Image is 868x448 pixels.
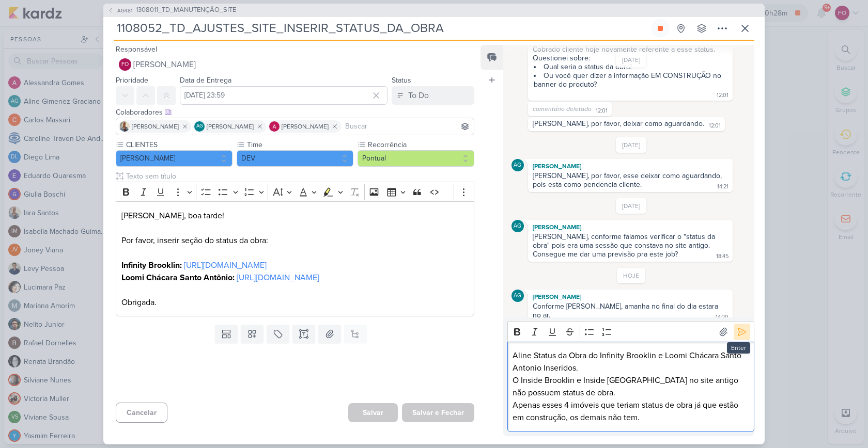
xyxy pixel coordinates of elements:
button: To Do [392,86,474,105]
li: Ou você quer dizer a informação EM CONSTRUÇÃO no banner do produto? [534,71,728,89]
span: [PERSON_NAME] [207,122,254,131]
div: 12:01 [596,107,608,115]
div: Aline Gimenez Graciano [194,121,205,132]
p: AG [514,293,521,299]
button: Pontual [358,150,474,167]
label: Data de Entrega [180,76,231,85]
span: [PERSON_NAME] [132,122,179,131]
label: Status [392,76,411,85]
input: Kard Sem Título [114,19,649,38]
p: [PERSON_NAME], boa tarde! Por favor, inserir seção do status da obra: [121,210,469,247]
div: Editor toolbar [116,182,474,202]
span: comentário deletado [533,105,592,113]
a: [URL][DOMAIN_NAME] [237,273,319,283]
p: Apenas esses 4 imóveis que teriam status de obra já que estão em construção, os demais não tem. [513,399,749,424]
img: Iara Santos [119,121,130,132]
button: [PERSON_NAME] [116,150,233,167]
p: AG [514,223,521,229]
span: [PERSON_NAME] [282,122,329,131]
div: Parar relógio [656,24,664,33]
div: Editor editing area: main [507,342,754,432]
input: Select a date [180,86,388,105]
div: Aline Gimenez Graciano [512,290,524,302]
p: FO [121,62,129,68]
a: [URL][DOMAIN_NAME] [184,260,267,270]
div: Fabio Oliveira [119,58,131,71]
div: To Do [408,89,429,102]
div: 14:21 [717,183,729,191]
p: Obrigada. [121,284,469,309]
div: [PERSON_NAME], por favor, deixar como aguardando. [533,119,704,128]
button: DEV [237,150,353,167]
div: [PERSON_NAME] [530,161,731,171]
div: Cobrado cliente hoje novamente referente a esse status. Questionei sobre: [533,45,728,62]
div: [PERSON_NAME] [530,292,731,302]
label: Prioridade [116,76,148,85]
li: Qual seria o status da obra? [534,62,728,71]
div: 12:01 [717,91,729,100]
div: Conforme [PERSON_NAME], amanha no final do dia estara no ar. [533,302,720,319]
p: O Inside Brooklin e Inside [GEOGRAPHIC_DATA] no site antigo não possuem status de obra. [513,374,749,399]
div: 14:20 [716,313,729,322]
div: [PERSON_NAME], por favor, esse deixar como aguardando, pois esta como pendencia cliente. [533,171,724,189]
div: [PERSON_NAME] [530,222,731,232]
div: 18:45 [716,252,729,261]
label: Recorrência [367,139,474,150]
img: Alessandra Gomes [269,121,280,132]
strong: Loomi Chácara Santo Antônio: [121,273,235,283]
label: CLIENTES [125,139,233,150]
p: AG [196,124,203,129]
button: FO [PERSON_NAME] [116,55,474,74]
input: Texto sem título [124,171,474,182]
input: Buscar [343,120,472,133]
label: Responsável [116,45,157,54]
span: [PERSON_NAME] [133,58,196,71]
div: Colaboradores [116,107,474,118]
p: Aline Status da Obra do Infinity Brooklin e Loomi Chácara Santo Antonio Inseridos. [513,349,749,374]
div: Editor editing area: main [116,201,474,316]
div: Aline Gimenez Graciano [512,220,524,232]
strong: Infinity Brooklin: [121,260,182,270]
p: AG [514,163,521,168]
button: Cancelar [116,403,167,423]
label: Time [246,139,353,150]
div: 12:01 [709,122,721,130]
div: Editor toolbar [507,322,754,342]
div: Enter [727,342,750,354]
div: [PERSON_NAME], conforme falamos verificar o "status da obra" pois era uma sessão que constava no ... [533,232,717,259]
div: Aline Gimenez Graciano [512,159,524,171]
